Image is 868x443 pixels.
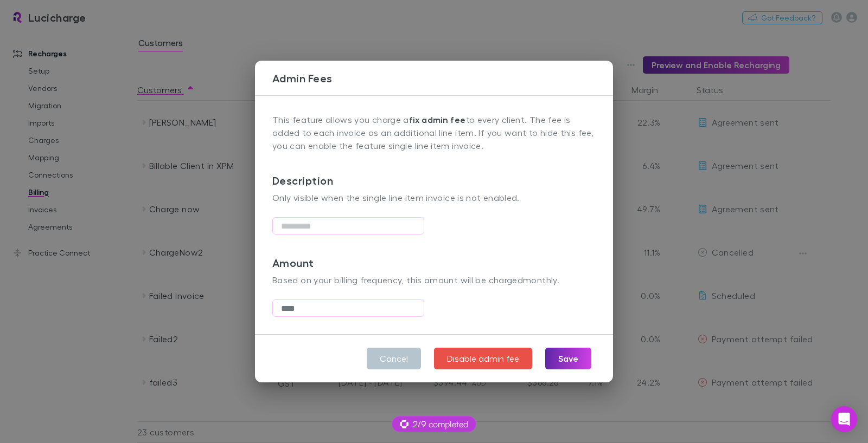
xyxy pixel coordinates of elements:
button: Cancel [367,348,421,369]
p: Based on your billing frequency, this amount will be charged monthly . [272,273,596,286]
h3: Admin Fees [272,71,613,84]
p: This feature allows you charge a to every client. The fee is added to each invoice as an addition... [272,113,596,152]
h3: Amount [272,234,596,273]
button: Save [545,348,591,369]
button: Disable admin fee [434,348,532,369]
h3: Description [272,152,596,191]
strong: fix admin fee [409,114,466,125]
div: Open Intercom Messenger [831,406,857,432]
p: Only visible when the single line item invoice is not enabled. [272,191,596,204]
